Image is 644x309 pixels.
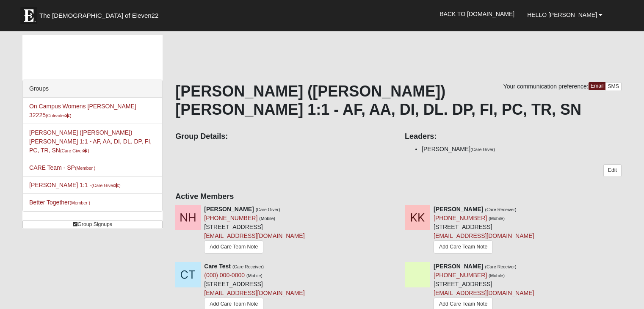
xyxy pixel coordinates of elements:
[605,82,622,91] a: SMS
[470,147,495,152] small: (Care Giver)
[434,205,534,256] div: [STREET_ADDRESS]
[204,263,231,270] strong: Care Test
[204,215,257,221] a: [PHONE_NUMBER]
[29,129,152,154] a: [PERSON_NAME] ([PERSON_NAME]) [PERSON_NAME] 1:1 - AF, AA, DI, DL. DP, FI, PC, TR, SN(Care Giver)
[204,205,304,256] div: [STREET_ADDRESS]
[29,164,95,171] a: CARE Team - SP(Member )
[16,3,185,24] a: The [DEMOGRAPHIC_DATA] of Eleven22
[434,263,483,270] strong: [PERSON_NAME]
[603,164,622,177] a: Edit
[39,11,158,20] span: The [DEMOGRAPHIC_DATA] of Eleven22
[22,220,163,229] a: Group Signups
[204,232,304,239] a: [EMAIL_ADDRESS][DOMAIN_NAME]
[175,192,622,201] h4: Active Members
[232,264,264,269] small: (Care Receiver)
[256,207,280,212] small: (Care Giver)
[485,207,516,212] small: (Care Receiver)
[485,264,516,269] small: (Care Receiver)
[489,273,505,278] small: (Mobile)
[60,148,89,153] small: (Care Giver )
[489,216,505,221] small: (Mobile)
[434,215,487,221] a: [PHONE_NUMBER]
[91,183,121,188] small: (Care Giver )
[46,113,72,118] small: (Coleader )
[527,11,597,18] span: Hello [PERSON_NAME]
[75,166,95,171] small: (Member )
[20,7,37,24] img: Eleven22 logo
[434,232,534,239] a: [EMAIL_ADDRESS][DOMAIN_NAME]
[422,145,622,154] li: [PERSON_NAME]
[70,200,90,205] small: (Member )
[259,216,275,221] small: (Mobile)
[589,82,606,90] a: Email
[175,132,392,141] h4: Group Details:
[29,182,121,188] a: [PERSON_NAME] 1:1 -(Care Giver)
[434,240,493,254] a: Add Care Team Note
[503,83,589,90] span: Your communication preference:
[204,240,263,254] a: Add Care Team Note
[521,4,609,25] a: Hello [PERSON_NAME]
[29,103,136,119] a: On Campus Womens [PERSON_NAME] 32225(Coleader)
[246,273,263,278] small: (Mobile)
[434,272,487,279] a: [PHONE_NUMBER]
[23,80,162,98] div: Groups
[434,290,534,296] a: [EMAIL_ADDRESS][DOMAIN_NAME]
[405,132,622,141] h4: Leaders:
[434,206,483,212] strong: [PERSON_NAME]
[29,199,90,206] a: Better Together(Member )
[175,82,622,119] h1: [PERSON_NAME] ([PERSON_NAME]) [PERSON_NAME] 1:1 - AF, AA, DI, DL. DP, FI, PC, TR, SN
[204,206,254,212] strong: [PERSON_NAME]
[204,272,245,279] a: (000) 000-0000
[433,3,521,25] a: Back to [DOMAIN_NAME]
[204,290,304,296] a: [EMAIL_ADDRESS][DOMAIN_NAME]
